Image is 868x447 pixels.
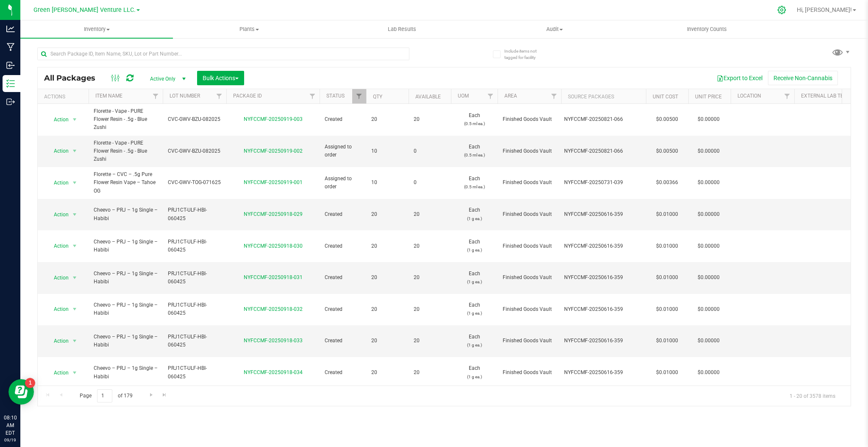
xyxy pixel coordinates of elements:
[456,215,492,223] p: (1 g ea.)
[504,93,517,99] a: Area
[149,89,163,103] a: Filter
[325,175,361,191] span: Assigned to order
[783,389,842,402] span: 1 - 20 of 3578 items
[503,305,556,313] span: Finished Goods Vault
[456,175,492,191] span: Each
[6,61,15,70] inline-svg: Inbound
[173,25,325,33] span: Plants
[503,369,556,377] span: Finished Goods Vault
[414,179,446,187] span: 0
[20,25,173,33] span: Inventory
[376,25,428,33] span: Lab Results
[456,143,492,159] span: Each
[415,94,441,100] a: Available
[646,230,688,262] td: $0.01000
[371,115,403,123] span: 20
[244,179,303,185] a: NYFCCMF-20250919-001
[6,25,15,33] inline-svg: Analytics
[414,369,446,377] span: 20
[94,107,158,132] span: Florette - Vape - PURE Flower Resin - .5g - Blue Zushi
[70,335,80,347] span: select
[145,389,157,401] a: Go to the next page
[456,238,492,254] span: Each
[695,94,722,100] a: Unit Price
[653,94,678,100] a: Unit Cost
[564,242,643,250] div: Value 1: NYFCCMF-20250616-359
[244,243,303,249] a: NYFCCMF-20250918-030
[371,305,403,313] span: 20
[737,93,761,99] a: Location
[168,364,221,380] span: PRJ1CT-ULF-HBI-060425
[564,305,643,313] div: Value 1: NYFCCMF-20250616-359
[244,369,303,375] a: NYFCCMF-20250918-034
[646,325,688,357] td: $0.01000
[170,93,200,99] a: Lot Number
[326,93,345,99] a: Status
[95,93,122,99] a: Item Name
[676,25,738,33] span: Inventory Counts
[168,301,221,317] span: PRJ1CT-ULF-HBI-060425
[371,369,403,377] span: 20
[70,303,80,315] span: select
[693,335,724,347] span: $0.00000
[6,43,15,51] inline-svg: Manufacturing
[780,89,794,103] a: Filter
[646,104,688,136] td: $0.00500
[371,242,403,250] span: 20
[70,209,80,221] span: select
[44,94,85,100] div: Actions
[456,341,492,349] p: (1 g ea.)
[646,199,688,231] td: $0.01000
[564,179,643,187] div: Value 1: NYFCCMF-20250731-039
[46,177,69,189] span: Action
[414,210,446,218] span: 20
[503,179,556,187] span: Finished Goods Vault
[414,242,446,250] span: 20
[325,143,361,159] span: Assigned to order
[456,309,492,317] p: (1 g ea.)
[159,389,171,401] a: Go to the last page
[44,73,104,83] span: All Packages
[244,274,303,280] a: NYFCCMF-20250918-031
[456,373,492,381] p: (1 g ea.)
[46,114,69,126] span: Action
[33,6,136,14] span: Green [PERSON_NAME] Venture LLC.
[693,145,724,157] span: $0.00000
[94,206,158,222] span: Cheevo – PRJ – 1g Single – Habibi
[325,242,361,250] span: Created
[244,306,303,312] a: NYFCCMF-20250918-032
[693,240,724,252] span: $0.00000
[768,71,838,85] button: Receive Non-Cannabis
[94,139,158,164] span: Florette - Vape - PURE Flower Resin - .5g - Blue Zushi
[94,364,158,380] span: Cheevo – PRJ – 1g Single – Habibi
[503,337,556,345] span: Finished Goods Vault
[693,176,724,189] span: $0.00000
[8,379,34,405] iframe: Resource center
[325,210,361,218] span: Created
[6,79,15,88] inline-svg: Inventory
[70,145,80,157] span: select
[46,209,69,221] span: Action
[564,369,643,377] div: Value 1: NYFCCMF-20250616-359
[371,179,403,187] span: 10
[20,20,173,38] a: Inventory
[797,6,852,13] span: Hi, [PERSON_NAME]!
[233,93,262,99] a: Package ID
[503,210,556,218] span: Finished Goods Vault
[325,274,361,282] span: Created
[70,272,80,284] span: select
[46,367,69,379] span: Action
[504,48,547,61] span: Include items not tagged for facility
[693,208,724,221] span: $0.00000
[173,20,325,38] a: Plants
[244,116,303,122] a: NYFCCMF-20250919-003
[503,274,556,282] span: Finished Goods Vault
[631,20,783,38] a: Inventory Counts
[203,75,239,81] span: Bulk Actions
[168,333,221,349] span: PRJ1CT-ULF-HBI-060425
[456,151,492,159] p: (0.5 ml ea.)
[801,93,868,99] a: External Lab Test Result
[414,305,446,313] span: 20
[646,294,688,326] td: $0.01000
